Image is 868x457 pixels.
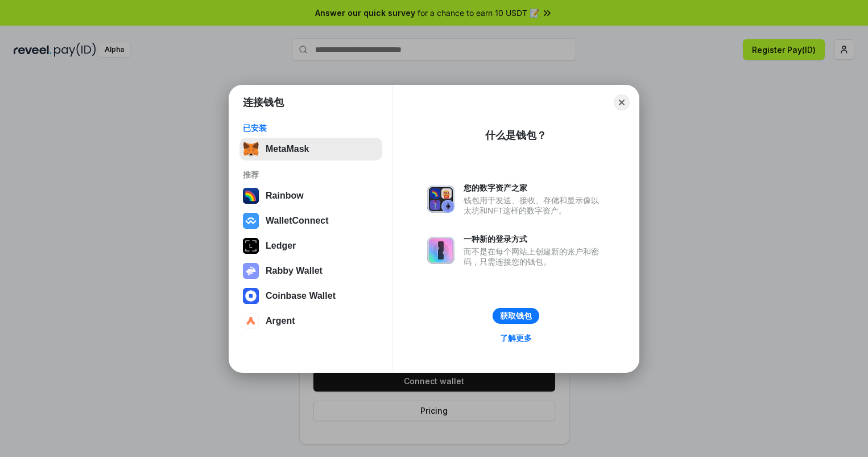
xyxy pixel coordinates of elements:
button: MetaMask [239,138,382,160]
div: Coinbase Wallet [266,291,336,301]
button: Rabby Wallet [239,260,382,282]
img: svg+xml,%3Csvg%20fill%3D%22none%22%20height%3D%2233%22%20viewBox%3D%220%200%2035%2033%22%20width%... [243,141,259,157]
div: 什么是钱包？ [485,129,547,142]
div: 了解更多 [500,333,532,343]
div: 获取钱包 [500,311,532,321]
img: svg+xml,%3Csvg%20width%3D%2228%22%20height%3D%2228%22%20viewBox%3D%220%200%2028%2028%22%20fill%3D... [243,288,259,304]
div: Ledger [266,241,296,251]
div: 已安装 [243,123,379,133]
div: 推荐 [243,170,379,180]
div: 钱包用于发送、接收、存储和显示像以太坊和NFT这样的数字资产。 [464,195,605,216]
button: 获取钱包 [493,308,539,324]
div: WalletConnect [266,216,329,226]
div: 一种新的登录方式 [464,234,605,244]
div: 而不是在每个网站上创建新的账户和密码，只需连接您的钱包。 [464,246,605,267]
a: 了解更多 [493,331,539,345]
img: svg+xml,%3Csvg%20xmlns%3D%22http%3A%2F%2Fwww.w3.org%2F2000%2Fsvg%22%20fill%3D%22none%22%20viewBox... [427,186,454,213]
button: Coinbase Wallet [239,285,382,307]
div: MetaMask [266,144,309,154]
div: Argent [266,316,295,326]
button: WalletConnect [239,209,382,232]
button: Argent [239,310,382,332]
img: svg+xml,%3Csvg%20xmlns%3D%22http%3A%2F%2Fwww.w3.org%2F2000%2Fsvg%22%20width%3D%2228%22%20height%3... [243,238,259,254]
div: Rabby Wallet [266,266,323,276]
img: svg+xml,%3Csvg%20width%3D%2228%22%20height%3D%2228%22%20viewBox%3D%220%200%2028%2028%22%20fill%3D... [243,213,259,229]
button: Ledger [239,234,382,257]
img: svg+xml,%3Csvg%20width%3D%22120%22%20height%3D%22120%22%20viewBox%3D%220%200%20120%20120%22%20fil... [243,188,259,204]
div: Rainbow [266,191,304,201]
h1: 连接钱包 [243,96,284,109]
img: svg+xml,%3Csvg%20xmlns%3D%22http%3A%2F%2Fwww.w3.org%2F2000%2Fsvg%22%20fill%3D%22none%22%20viewBox... [243,263,259,279]
img: svg+xml,%3Csvg%20width%3D%2228%22%20height%3D%2228%22%20viewBox%3D%220%200%2028%2028%22%20fill%3D... [243,313,259,329]
button: Rainbow [239,184,382,207]
button: Close [614,94,630,110]
img: svg+xml,%3Csvg%20xmlns%3D%22http%3A%2F%2Fwww.w3.org%2F2000%2Fsvg%22%20fill%3D%22none%22%20viewBox... [427,237,454,264]
div: 您的数字资产之家 [464,183,605,193]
